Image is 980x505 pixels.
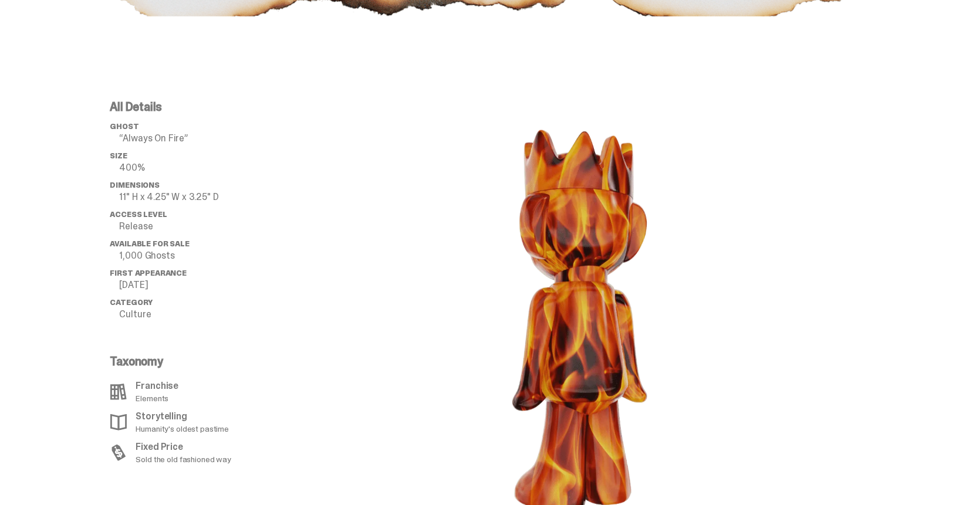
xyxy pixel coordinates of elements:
[120,280,298,290] p: [DATE]
[120,222,298,231] p: Release
[120,192,298,202] p: 11" H x 4.25" W x 3.25" D
[110,121,139,131] span: ghost
[110,101,298,113] p: All Details
[136,425,229,433] p: Humanity's oldest pastime
[110,209,167,219] span: Access Level
[110,355,291,367] p: Taxonomy
[120,163,298,172] p: 400%
[136,412,229,421] p: Storytelling
[110,297,153,307] span: Category
[110,151,127,161] span: Size
[120,251,298,260] p: 1,000 Ghosts
[120,310,298,319] p: Culture
[110,239,190,249] span: Available for Sale
[136,442,231,452] p: Fixed Price
[136,394,179,402] p: Elements
[136,381,179,391] p: Franchise
[110,268,187,278] span: First Appearance
[136,455,231,463] p: Sold the old fashioned way
[110,180,160,190] span: Dimensions
[120,134,298,143] p: “Always On Fire”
